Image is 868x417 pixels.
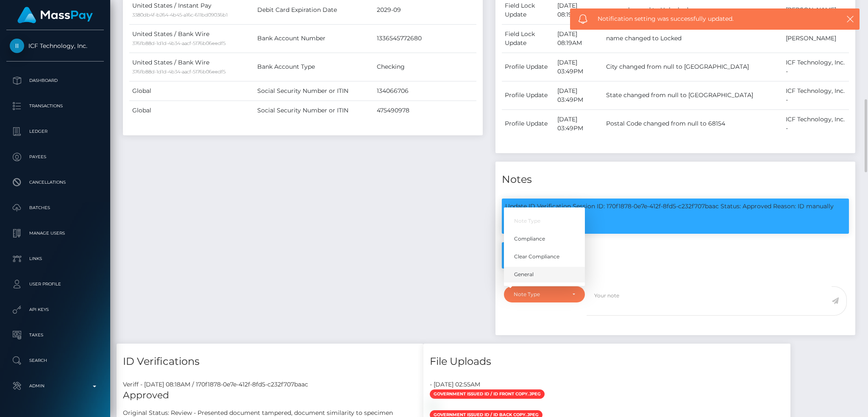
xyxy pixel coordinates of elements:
[129,101,254,120] td: Global
[6,299,104,320] a: API Keys
[374,24,476,53] td: 1336545772680
[374,101,476,120] td: 475490978
[6,350,104,371] a: Search
[6,248,104,269] a: Links
[254,101,374,120] td: Social Security Number or ITIN
[129,24,254,53] td: United States / Bank Wire
[430,389,545,399] span: Government issued ID / ID front copy.jpeg
[10,151,100,163] p: Payees
[423,380,790,389] div: - [DATE] 02:55AM
[10,303,100,316] p: API Keys
[603,53,783,81] td: City changed from null to [GEOGRAPHIC_DATA]
[6,197,104,218] a: Batches
[6,274,104,295] a: User Profile
[132,40,225,46] small: 376fb88d-1d1d-4b34-aacf-5176b06eedf5
[6,375,104,397] a: Admin
[430,354,784,369] h4: File Uploads
[374,81,476,101] td: 134066706
[502,172,849,187] h4: Notes
[10,176,100,189] p: Cancellations
[6,172,104,193] a: Cancellations
[504,286,585,302] button: Note Type
[502,24,554,53] td: Field Lock Update
[6,146,104,168] a: Payees
[6,70,104,91] a: Dashboard
[6,223,104,244] a: Manage Users
[10,354,100,367] p: Search
[603,109,783,138] td: Postal Code changed from null to 68154
[6,95,104,117] a: Transactions
[10,39,24,53] img: ICF Technology, Inc.
[129,81,254,101] td: Global
[132,12,228,18] small: 3380db4f-b264-4b45-a16c-611bd09036b1
[502,81,554,109] td: Profile Update
[10,74,100,87] p: Dashboard
[6,121,104,142] a: Ledger
[123,354,417,369] h4: ID Verifications
[514,253,559,260] span: Clear Compliance
[117,380,423,389] div: Veriff - [DATE] 08:18AM / 170f1878-0e7e-412f-8fd5-c232f707baac
[254,81,374,101] td: Social Security Number or ITIN
[132,69,225,75] small: 376fb88d-1d1d-4b34-aacf-5176b06eedf5
[514,271,534,278] span: General
[502,53,554,81] td: Profile Update
[254,24,374,53] td: Bank Account Number
[129,53,254,81] td: United States / Bank Wire
[783,81,849,109] td: ICF Technology, Inc. -
[554,109,603,138] td: [DATE] 03:49PM
[603,81,783,109] td: State changed from null to [GEOGRAPHIC_DATA]
[10,380,100,392] p: Admin
[374,53,476,81] td: Checking
[514,235,545,243] span: Compliance
[10,202,100,214] p: Batches
[783,109,849,138] td: ICF Technology, Inc. -
[10,329,100,341] p: Taxes
[514,291,565,298] div: Note Type
[598,14,823,23] span: Notification setting was successfully updated.
[10,252,100,265] p: Links
[502,109,554,138] td: Profile Update
[123,389,417,402] h5: Approved
[554,53,603,81] td: [DATE] 03:49PM
[254,53,374,81] td: Bank Account Type
[10,125,100,138] p: Ledger
[783,24,849,53] td: [PERSON_NAME]
[10,227,100,240] p: Manage Users
[783,53,849,81] td: ICF Technology, Inc. -
[430,403,437,409] img: 54e979e3-189f-4e52-b9c7-40457cc9de1d
[554,81,603,109] td: [DATE] 03:49PM
[6,42,104,50] span: ICF Technology, Inc.
[10,100,100,112] p: Transactions
[6,325,104,346] a: Taxes
[554,24,603,53] td: [DATE] 08:19AM
[505,202,846,220] p: Update ID Verification Session ID: 170f1878-0e7e-412f-8fd5-c232f707baac Status: Approved Reason: ...
[603,24,783,53] td: name changed to Locked
[123,409,393,417] h7: Original Status: Review - Presented document tampered, document similarity to specimen
[10,278,100,291] p: User Profile
[17,7,93,23] img: MassPay Logo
